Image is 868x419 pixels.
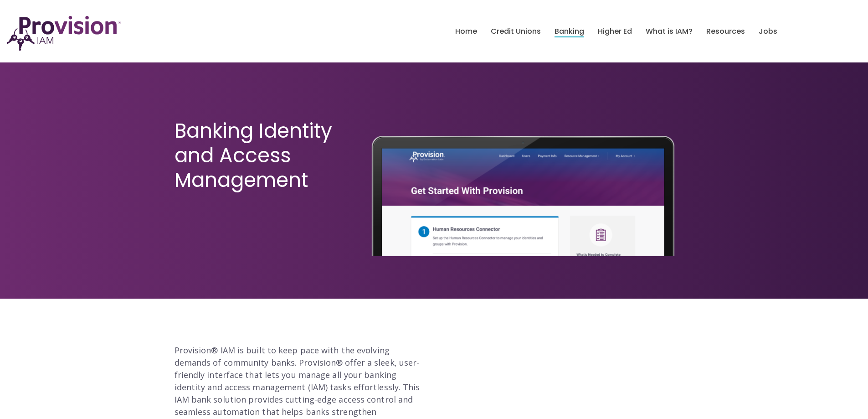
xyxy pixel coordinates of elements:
[646,24,693,39] a: What is IAM?
[555,24,584,39] a: Banking
[175,117,332,194] span: Banking Identity and Access Management
[598,24,632,39] a: Higher Ed
[491,24,541,39] a: Credit Unions
[706,24,745,39] a: Resources
[759,24,777,39] a: Jobs
[448,17,784,46] nav: menu
[455,24,477,39] a: Home
[7,16,121,51] img: ProvisionIAM-Logo-Purple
